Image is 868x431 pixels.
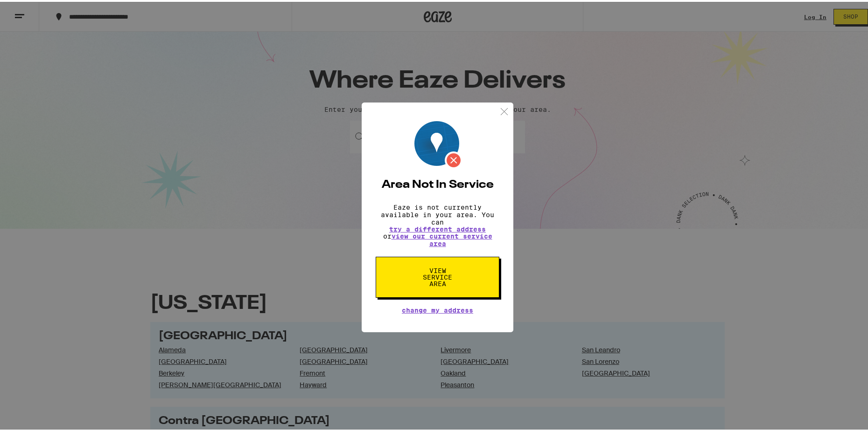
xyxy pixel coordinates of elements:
[413,266,462,285] span: View Service Area
[392,231,492,246] a: view our current service area
[389,224,486,231] button: try a different address
[414,119,462,167] img: Location
[376,178,499,189] h2: Area Not In Service
[498,104,510,116] img: close.svg
[402,305,473,312] button: Change My Address
[376,202,499,246] p: Eaze is not currently available in your area. You can or
[376,255,499,296] button: View Service Area
[6,7,67,14] span: Hi. Need any help?
[376,265,499,273] a: View Service Area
